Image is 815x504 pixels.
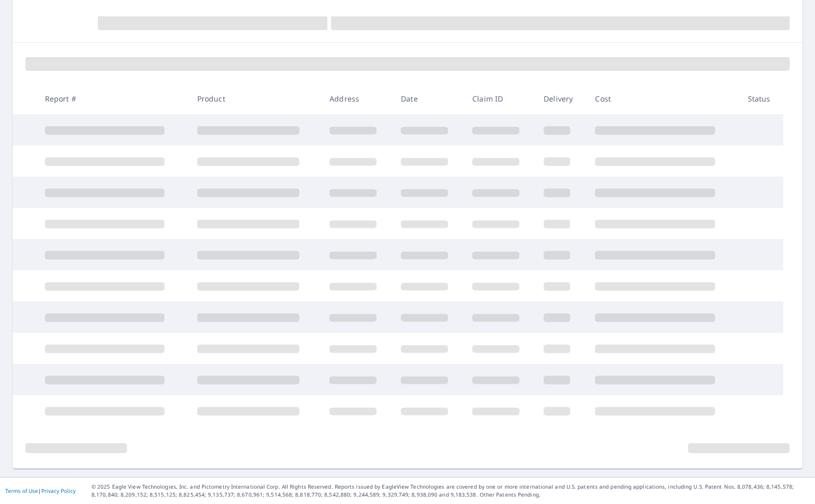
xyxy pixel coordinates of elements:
[5,487,38,494] a: Terms of Use
[41,487,76,494] a: Privacy Policy
[392,83,464,114] th: Date
[5,488,76,494] p: |
[739,83,784,114] th: Status
[321,83,392,114] th: Address
[535,83,587,114] th: Delivery
[91,483,810,499] p: © 2025 Eagle View Technologies, Inc. and Pictometry International Corp. All Rights Reserved. Repo...
[36,83,189,114] th: Report #
[587,83,739,114] th: Cost
[464,83,535,114] th: Claim ID
[189,83,321,114] th: Product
